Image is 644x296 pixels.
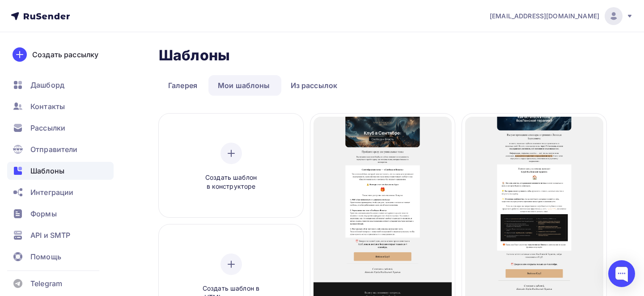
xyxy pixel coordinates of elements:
[7,140,114,158] a: Отправители
[30,80,64,90] span: Дашборд
[189,173,274,191] span: Создать шаблон в конструкторе
[30,278,62,289] span: Telegram
[30,187,73,198] span: Интеграции
[30,251,61,262] span: Помощь
[490,12,599,21] span: [EMAIL_ADDRESS][DOMAIN_NAME]
[159,75,207,96] a: Галерея
[208,75,280,96] a: Мои шаблоны
[30,230,70,241] span: API и SMTP
[7,119,114,137] a: Рассылки
[32,49,98,60] div: Создать рассылку
[30,123,65,133] span: Рассылки
[7,162,114,180] a: Шаблоны
[30,208,57,219] span: Формы
[281,75,347,96] a: Из рассылок
[490,7,633,25] a: [EMAIL_ADDRESS][DOMAIN_NAME]
[30,101,65,112] span: Контакты
[7,205,114,223] a: Формы
[30,165,64,176] span: Шаблоны
[7,76,114,94] a: Дашборд
[7,97,114,115] a: Контакты
[159,47,230,64] h2: Шаблоны
[30,144,78,155] span: Отправители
